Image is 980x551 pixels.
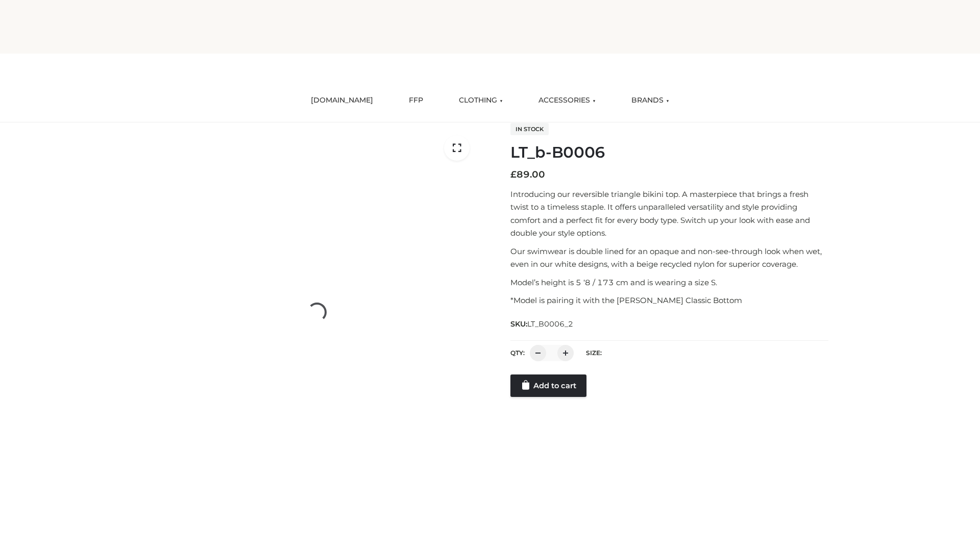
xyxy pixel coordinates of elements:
a: Add to cart [510,374,586,397]
a: ACCESSORIES [531,89,603,112]
span: £ [510,169,517,180]
h1: LT_b-B0006 [510,143,828,162]
a: [DOMAIN_NAME] [303,89,381,112]
p: Our swimwear is double lined for an opaque and non-see-through look when wet, even in our white d... [510,245,828,271]
label: QTY: [510,349,525,357]
span: LT_B0006_2 [527,319,573,329]
a: FFP [401,89,431,112]
label: Size: [586,349,602,357]
span: In stock [510,123,549,135]
span: SKU: [510,318,574,330]
bdi: 89.00 [510,169,545,180]
p: *Model is pairing it with the [PERSON_NAME] Classic Bottom [510,294,828,307]
p: Model’s height is 5 ‘8 / 173 cm and is wearing a size S. [510,276,828,289]
p: Introducing our reversible triangle bikini top. A masterpiece that brings a fresh twist to a time... [510,188,828,240]
a: CLOTHING [451,89,510,112]
a: BRANDS [624,89,677,112]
